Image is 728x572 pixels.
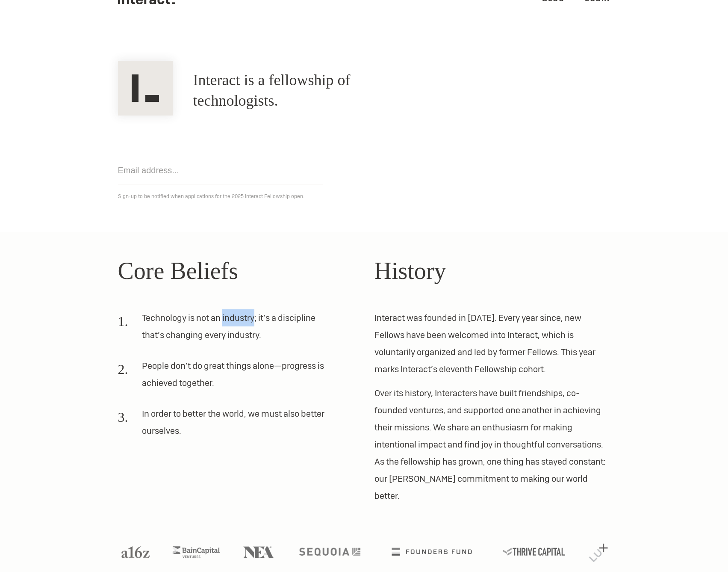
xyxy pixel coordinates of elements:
h2: History [374,253,610,289]
img: Interact Logo [118,61,173,116]
img: Lux Capital logo [589,544,608,562]
h2: Core Beliefs [118,253,354,289]
p: Interact was founded in [DATE]. Every year since, new Fellows have been welcomed into Interact, w... [374,309,610,378]
img: Sequoia logo [299,548,360,556]
li: People don’t do great things alone—progress is achieved together. [118,357,333,398]
img: Thrive Capital logo [503,548,565,556]
img: Bain Capital Ventures logo [173,546,220,558]
img: Founders Fund logo [392,548,472,556]
input: Email address... [118,157,323,184]
p: Over its history, Interacters have built friendships, co-founded ventures, and supported one anot... [374,385,610,504]
p: Sign-up to be notified when applications for the 2025 Interact Fellowship open. [118,191,610,202]
h1: Interact is a fellowship of technologists. [193,70,424,111]
li: Technology is not an industry; it’s a discipline that’s changing every industry. [118,309,333,350]
li: In order to better the world, we must also better ourselves. [118,405,333,446]
img: A16Z logo [121,546,150,558]
img: NEA logo [243,546,274,558]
